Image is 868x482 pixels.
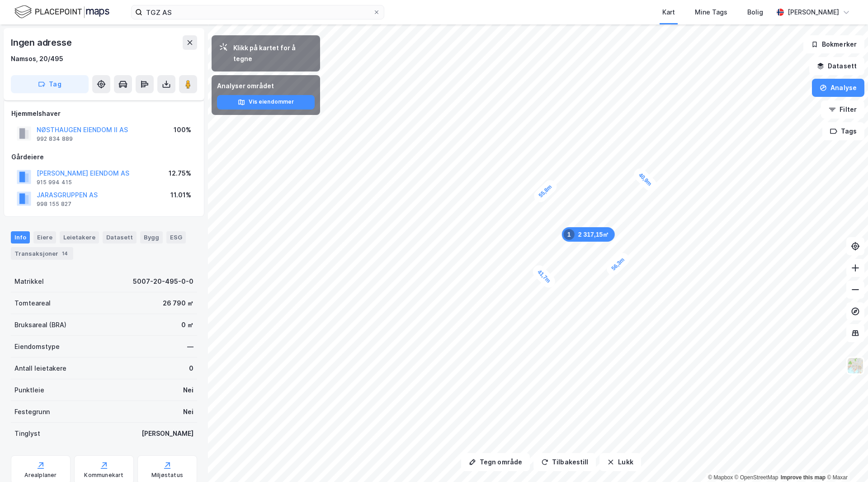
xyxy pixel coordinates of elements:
img: Z [847,357,864,374]
div: Gårdeiere [11,152,197,162]
div: Datasett [103,231,137,243]
div: Bygg [140,231,163,243]
div: Map marker [562,227,615,242]
div: Miljøstatus [151,472,183,479]
div: Map marker [631,166,659,193]
div: Mine Tags [695,7,727,18]
button: Filter [821,100,864,119]
div: Bruksareal (BRA) [14,320,66,330]
button: Tegn område [461,453,530,471]
div: 5007-20-495-0-0 [133,276,193,287]
div: 0 [189,363,193,374]
div: Kart [662,7,675,18]
div: 14 [60,249,70,258]
div: Ingen adresse [11,35,73,50]
div: Nei [183,385,193,396]
div: Eiere [33,231,56,243]
button: Tag [11,75,89,93]
a: Improve this map [781,474,826,481]
div: Hjemmelshaver [11,108,197,119]
div: Punktleie [14,385,44,396]
div: Nei [183,406,193,417]
div: 992 834 889 [37,135,73,143]
button: Bokmerker [803,35,864,53]
div: Analyser området [217,81,315,91]
img: logo.f888ab2527a4732fd821a326f86c7f29.svg [14,4,109,20]
div: Festegrunn [14,406,50,417]
div: Eiendomstype [14,341,60,352]
div: [PERSON_NAME] [142,428,193,439]
div: Namsos, 20/495 [11,53,63,64]
div: Map marker [532,177,559,205]
button: Tags [822,122,864,140]
a: Mapbox [708,474,733,481]
div: [PERSON_NAME] [788,7,839,18]
div: Leietakere [60,231,99,243]
div: 26 790 ㎡ [163,298,193,309]
button: Analyse [812,79,864,97]
div: 998 155 827 [37,200,71,208]
div: 11.01% [170,190,191,200]
div: Arealplaner [24,472,57,479]
button: Tilbakestill [533,453,596,471]
div: Kontrollprogram for chat [823,439,868,482]
div: 915 994 415 [37,179,72,186]
div: Klikk på kartet for å tegne [233,43,313,64]
div: 100% [174,124,191,135]
button: Lukk [599,453,641,471]
div: Map marker [530,262,558,290]
div: Map marker [604,250,632,277]
div: Info [11,231,30,243]
div: 0 ㎡ [181,320,193,330]
div: Matrikkel [14,276,44,287]
input: Søk på adresse, matrikkel, gårdeiere, leietakere eller personer [142,5,373,19]
div: 1 [564,229,575,240]
div: — [187,341,193,352]
iframe: Chat Widget [823,439,868,482]
div: Tinglyst [14,428,40,439]
div: ESG [166,231,186,243]
div: Tomteareal [14,298,51,309]
div: Transaksjoner [11,247,73,260]
div: Antall leietakere [14,363,66,374]
div: Bolig [747,7,763,18]
div: 12.75% [169,168,191,179]
button: Datasett [809,57,864,75]
button: Vis eiendommer [217,95,315,110]
a: OpenStreetMap [735,474,778,481]
div: Kommunekart [84,472,123,479]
